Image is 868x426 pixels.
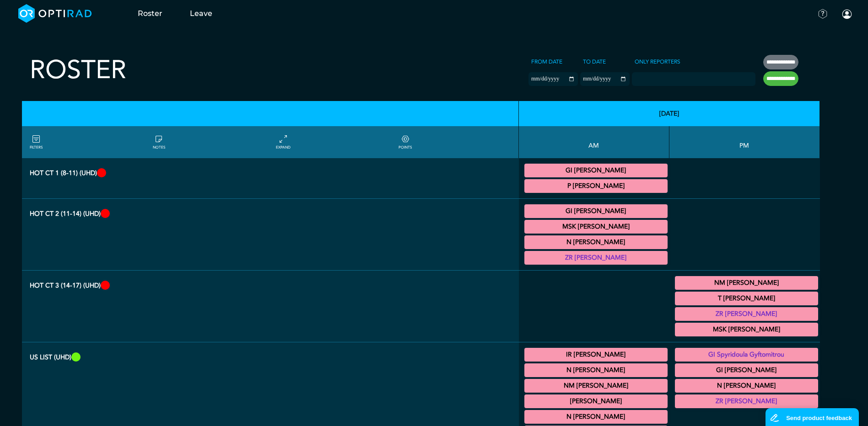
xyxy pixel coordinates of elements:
div: CT Trauma & Urgent 08:00 - 11:00 [524,179,668,193]
summary: [PERSON_NAME] [526,396,666,407]
summary: GI [PERSON_NAME] [526,165,666,176]
summary: NM [PERSON_NAME] [676,277,817,288]
summary: MSK [PERSON_NAME] [526,221,666,232]
div: General US 14:00 - 16:00 [675,394,818,408]
a: collapse/expand entries [276,134,291,150]
div: CT Trauma & Urgent 11:00 - 14:00 [524,235,668,249]
th: [DATE] [519,101,820,126]
div: CT Trauma & Urgent 08:00 - 11:00 [524,164,668,177]
summary: NM [PERSON_NAME] [526,380,666,391]
input: null [633,74,679,82]
summary: N [PERSON_NAME] [526,411,666,422]
summary: P [PERSON_NAME] [526,181,666,192]
summary: IR [PERSON_NAME] [526,349,666,360]
div: US General Adult 14:00 - 17:00 [675,379,818,393]
summary: MSK [PERSON_NAME] [676,324,817,335]
h2: Roster [30,55,126,85]
div: General US 13:30 - 17:00 [675,348,818,362]
summary: ZR [PERSON_NAME] [526,252,666,263]
div: CT Trauma & Urgent 14:00 - 17:00 [675,292,818,305]
th: PM [669,126,820,158]
th: Hot CT 2 (11-14) (UHD) [22,199,519,271]
th: Hot CT 1 (8-11) (UHD) [22,158,519,199]
div: General US 09:00 - 12:00 [524,348,668,362]
img: brand-opti-rad-logos-blue-and-white-d2f68631ba2948856bd03f2d395fb146ddc8fb01b4b6e9315ea85fa773367... [18,4,92,23]
div: CT Trauma & Urgent 14:00 - 17:00 [675,307,818,321]
label: Only Reporters [632,55,683,69]
label: To date [580,55,609,69]
div: CT Trauma & Urgent 11:00 - 14:00 [524,204,668,218]
summary: ZR [PERSON_NAME] [676,309,817,319]
summary: ZR [PERSON_NAME] [676,396,817,407]
div: General US 09:00 - 10:00 [524,363,668,377]
th: AM [519,126,669,158]
summary: N [PERSON_NAME] [526,365,666,376]
label: From date [528,55,565,69]
div: US General Adult 09:15 - 12:15 [524,394,668,408]
div: General US 10:00 - 12:00 [524,410,668,424]
summary: T [PERSON_NAME] [676,293,817,304]
summary: N [PERSON_NAME] [676,380,817,391]
th: Hot CT 3 (14-17) (UHD) [22,271,519,342]
div: CT Trauma & Urgent 11:00 - 14:00 [524,251,668,265]
a: show/hide notes [153,134,165,150]
div: CT Trauma & Urgent 15:00 - 17:00 [675,323,818,336]
div: CT Trauma & Urgent 11:00 - 14:00 [524,220,668,234]
div: CT Trauma & Urgent 14:00 - 17:00 [675,276,818,290]
a: FILTERS [30,134,43,150]
summary: N [PERSON_NAME] [526,237,666,248]
summary: GI [PERSON_NAME] [526,206,666,217]
summary: GI [PERSON_NAME] [676,365,817,376]
div: US General Adult 14:00 - 16:00 [675,363,818,377]
div: US General Adult 09:00 - 12:00 [524,379,668,393]
summary: GI Spyridoula Gyftomitrou [676,349,817,360]
a: collapse/expand expected points [399,134,412,150]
